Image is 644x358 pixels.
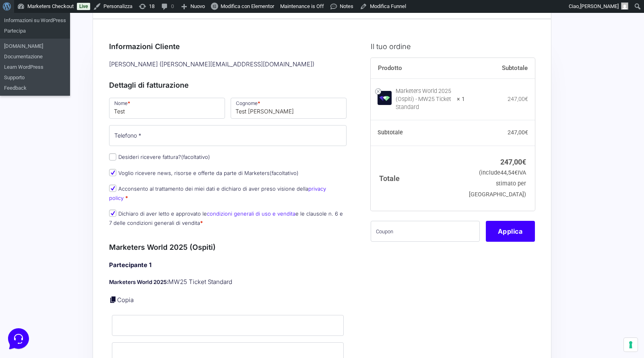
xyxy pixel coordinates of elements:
[52,72,119,79] span: Inizia una conversazione
[508,129,528,136] bdi: 247,00
[109,185,326,201] label: Acconsento al trattamento dei miei dati e dichiaro di aver preso visione della
[109,80,347,91] h3: Dettagli di fatturazione
[109,170,299,176] label: Voglio ricevere news, risorse e offerte da parte di Marketers
[378,91,392,105] img: Marketers World 2025 (Ospiti) - MW25 Ticket Standard
[13,32,68,39] span: Le tue conversazioni
[525,96,528,102] span: €
[70,270,91,277] p: Messaggi
[6,258,56,277] button: Home
[13,45,29,61] img: dark
[109,98,225,119] input: Nome *
[109,279,168,285] strong: Marketers World 2025:
[109,242,347,253] h3: Marketers World 2025 (Ospiti)
[465,58,535,79] th: Subtotale
[525,129,528,136] span: €
[181,154,210,160] span: (facoltativo)
[371,41,535,52] h3: Il tuo ordine
[522,158,526,166] span: €
[207,210,295,217] a: condizioni generali di uso e vendita
[514,169,518,176] span: €
[371,146,465,210] th: Totale
[500,158,526,166] bdi: 247,00
[13,100,63,106] span: Trova una risposta
[109,210,343,226] label: Dichiaro di aver letto e approvato le e le clausole n. 6 e 7 delle condizioni generali di vendita
[231,98,347,119] input: Cognome *
[117,296,134,304] a: Copia
[109,278,347,287] p: MW25 Ticket Standard
[26,45,42,61] img: dark
[371,58,465,79] th: Prodotto
[396,87,452,111] div: Marketers World 2025 (Ospiti) - MW25 Ticket Standard
[56,258,105,277] button: Messaggi
[109,296,117,304] a: Copia i dettagli dell'acquirente
[6,327,31,351] iframe: Customerly Messenger Launcher
[624,338,638,352] button: Le tue preferenze relative al consenso per le tecnologie di tracciamento
[486,221,535,242] button: Applica
[24,270,38,277] p: Home
[6,6,135,19] h2: Ciao da Marketers 👋
[109,261,347,270] h4: Partecipante 1
[580,3,619,9] span: [PERSON_NAME]
[508,96,528,102] bdi: 247,00
[124,270,136,277] p: Aiuto
[500,169,518,176] span: 44,54
[371,120,465,146] th: Subtotale
[109,210,116,217] input: Dichiaro di aver letto e approvato lecondizioni generali di uso e venditae le clausole n. 6 e 7 d...
[39,45,55,61] img: dark
[77,3,90,10] a: Live
[109,41,347,52] h3: Informazioni Cliente
[221,3,274,9] span: Modifica con Elementor
[86,100,148,106] a: Apri Centro Assistenza
[371,221,480,242] input: Coupon
[109,185,116,192] input: Acconsento al trattamento dei miei dati e dichiaro di aver preso visione dellaprivacy policy
[469,169,526,198] small: (include IVA stimato per [GEOGRAPHIC_DATA])
[13,68,148,84] button: Inizia una conversazione
[109,125,347,146] input: Telefono *
[457,95,465,103] strong: × 1
[109,153,116,160] input: Desideri ricevere fattura?(facoltativo)
[109,154,210,160] label: Desideri ricevere fattura?
[270,170,299,176] span: (facoltativo)
[106,58,349,71] div: [PERSON_NAME] ( [PERSON_NAME][EMAIL_ADDRESS][DOMAIN_NAME] )
[18,117,132,125] input: Cerca un articolo...
[109,169,116,176] input: Voglio ricevere news, risorse e offerte da parte di Marketers(facoltativo)
[105,258,155,277] button: Aiuto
